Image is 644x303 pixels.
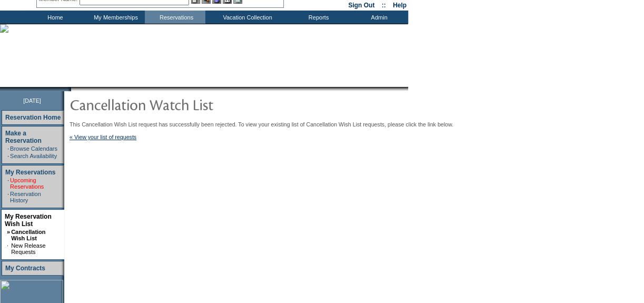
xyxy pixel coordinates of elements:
[382,2,386,9] span: ::
[5,265,45,272] a: My Contracts
[5,213,52,228] a: My Reservation Wish List
[24,11,84,24] td: Home
[5,169,55,176] a: My Reservations
[10,153,57,159] a: Search Availability
[7,229,10,235] b: »
[10,191,41,203] a: Reservation History
[67,87,71,91] img: promoShadowLeftCorner.gif
[7,153,9,159] td: ·
[84,11,145,24] td: My Memberships
[145,11,205,24] td: Reservations
[10,145,57,152] a: Browse Calendars
[7,191,9,203] td: ·
[5,114,61,121] a: Reservation Home
[70,121,470,140] div: This Cancellation Wish List request has successfully been rejected. To view your existing list of...
[287,11,348,24] td: Reports
[348,2,374,9] a: Sign Out
[7,145,9,152] td: ·
[5,130,42,144] a: Make a Reservation
[70,134,136,140] a: « View your list of requests
[393,2,407,9] a: Help
[70,94,280,115] img: pgTtlCancellationNotification.gif
[7,242,10,255] td: ·
[10,177,44,190] a: Upcoming Reservations
[11,229,45,241] a: Cancellation Wish List
[71,87,72,91] img: blank.gif
[23,97,41,104] span: [DATE]
[348,11,408,24] td: Admin
[205,11,287,24] td: Vacation Collection
[7,177,9,190] td: ·
[11,242,45,255] a: New Release Requests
